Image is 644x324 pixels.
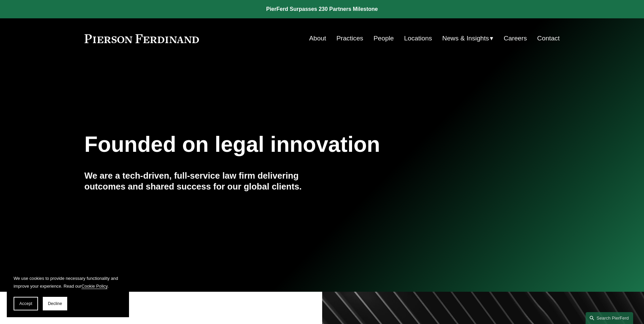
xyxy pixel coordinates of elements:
[336,32,363,45] a: Practices
[81,284,108,289] a: Cookie Policy
[537,32,559,45] a: Contact
[14,274,122,290] p: We use cookies to provide necessary functionality and improve your experience. Read our .
[43,297,67,310] button: Decline
[85,132,481,157] h1: Founded on legal innovation
[48,301,62,306] span: Decline
[504,32,527,45] a: Careers
[14,297,38,310] button: Accept
[404,32,432,45] a: Locations
[19,301,32,306] span: Accept
[373,32,394,45] a: People
[309,32,326,45] a: About
[442,32,494,45] a: folder dropdown
[442,33,489,44] span: News & Insights
[85,170,322,192] h4: We are a tech-driven, full-service law firm delivering outcomes and shared success for our global...
[7,268,129,317] section: Cookie banner
[586,312,633,324] a: Search this site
